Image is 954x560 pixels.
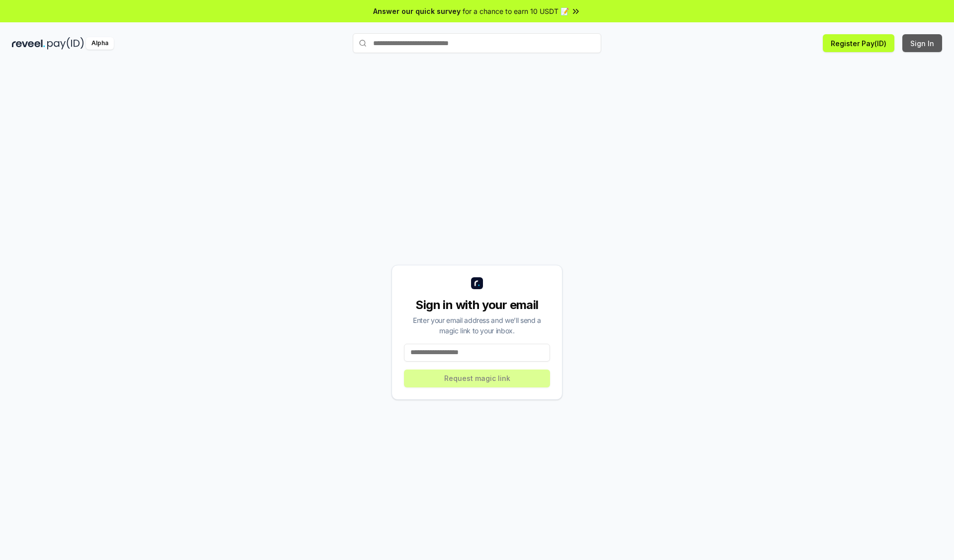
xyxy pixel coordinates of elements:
[463,6,569,16] span: for a chance to earn 10 USDT 📝
[47,37,84,50] img: pay_id
[86,37,114,50] div: Alpha
[471,277,483,289] img: logo_small
[12,37,45,50] img: reveel_dark
[404,297,550,313] div: Sign in with your email
[373,6,461,16] span: Answer our quick survey
[823,34,894,52] button: Register Pay(ID)
[404,315,550,336] div: Enter your email address and we’ll send a magic link to your inbox.
[902,34,942,52] button: Sign In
